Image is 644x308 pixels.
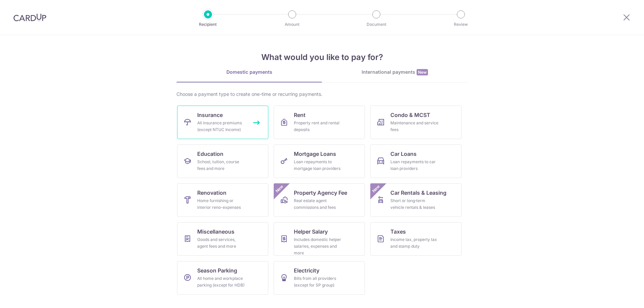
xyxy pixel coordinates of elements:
a: ElectricityBills from all providers (except for SP group) [274,261,365,295]
h4: What would you like to pay for? [176,51,468,63]
div: Loan repayments to car loan providers [390,159,439,172]
div: Domestic payments [176,69,322,75]
p: Recipient [183,21,233,28]
div: All insurance premiums (except NTUC Income) [197,120,246,133]
a: RenovationHome furnishing or interior reno-expenses [177,183,268,217]
span: Miscellaneous [197,228,234,236]
a: Property Agency FeeReal estate agent commissions and feesNew [274,183,365,217]
div: Property rent and rental deposits [294,120,342,133]
span: Taxes [390,228,406,236]
p: Amount [267,21,317,28]
div: Includes domestic helper salaries, expenses and more [294,236,342,256]
span: Car Loans [390,150,417,158]
a: Season ParkingAll home and workplace parking (except for HDB) [177,261,268,295]
span: Renovation [197,189,226,197]
a: Condo & MCSTMaintenance and service fees [370,106,462,139]
a: RentProperty rent and rental deposits [274,106,365,139]
div: Income tax, property tax and stamp duty [390,236,439,250]
span: Education [197,150,223,158]
div: International payments [322,69,468,76]
span: Rent [294,111,306,119]
a: TaxesIncome tax, property tax and stamp duty [370,222,462,256]
div: Home furnishing or interior reno-expenses [197,197,246,211]
a: Mortgage LoansLoan repayments to mortgage loan providers [274,144,365,178]
div: Short or long‑term vehicle rentals & leases [390,197,439,211]
span: Condo & MCST [390,111,430,119]
div: Real estate agent commissions and fees [294,197,342,211]
span: Car Rentals & Leasing [390,189,446,197]
span: Electricity [294,266,319,274]
div: Goods and services, agent fees and more [197,236,246,250]
span: Helper Salary [294,228,328,236]
div: All home and workplace parking (except for HDB) [197,275,246,289]
span: Help [15,5,29,11]
span: New [274,183,285,194]
div: Loan repayments to mortgage loan providers [294,159,342,172]
a: Car Rentals & LeasingShort or long‑term vehicle rentals & leasesNew [370,183,462,217]
span: Season Parking [197,266,237,274]
a: MiscellaneousGoods and services, agent fees and more [177,222,268,256]
a: Car LoansLoan repayments to car loan providers [370,144,462,178]
a: EducationSchool, tuition, course fees and more [177,144,268,178]
img: CardUp [13,13,46,21]
a: Helper SalaryIncludes domestic helper salaries, expenses and more [274,222,365,256]
div: Choose a payment type to create one-time or recurring payments. [176,91,468,98]
div: Maintenance and service fees [390,120,439,133]
div: School, tuition, course fees and more [197,159,246,172]
span: New [371,183,382,194]
a: InsuranceAll insurance premiums (except NTUC Income) [177,106,268,139]
span: Mortgage Loans [294,150,336,158]
div: Bills from all providers (except for SP group) [294,275,342,289]
p: Review [436,21,486,28]
span: Insurance [197,111,223,119]
span: Property Agency Fee [294,189,347,197]
p: Document [352,21,401,28]
span: New [417,69,428,75]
